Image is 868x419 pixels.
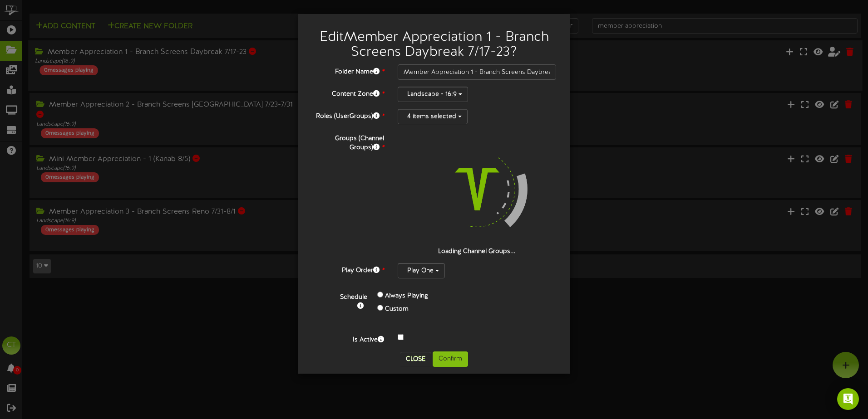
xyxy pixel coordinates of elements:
[385,305,409,314] label: Custom
[305,263,391,275] label: Play Order
[305,87,391,99] label: Content Zone
[385,292,428,301] label: Always Playing
[305,332,391,345] label: Is Active
[305,64,391,77] label: Folder Name
[340,294,367,301] b: Schedule
[837,388,859,410] div: Open Intercom Messenger
[312,30,556,60] h2: Edit Member Appreciation 1 - Branch Screens Daybreak 7/17-23 ?
[305,131,391,152] label: Groups (Channel Groups)
[398,64,556,80] input: Folder Name
[433,351,468,367] button: Confirm
[398,263,445,278] button: Play One
[305,109,391,121] label: Roles (UserGroups)
[419,131,535,247] img: loading-spinner-4.png
[398,109,468,124] button: 4 items selected
[400,352,431,366] button: Close
[398,87,468,102] button: Landscape - 16:9
[438,248,516,255] strong: Loading Channel Groups...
